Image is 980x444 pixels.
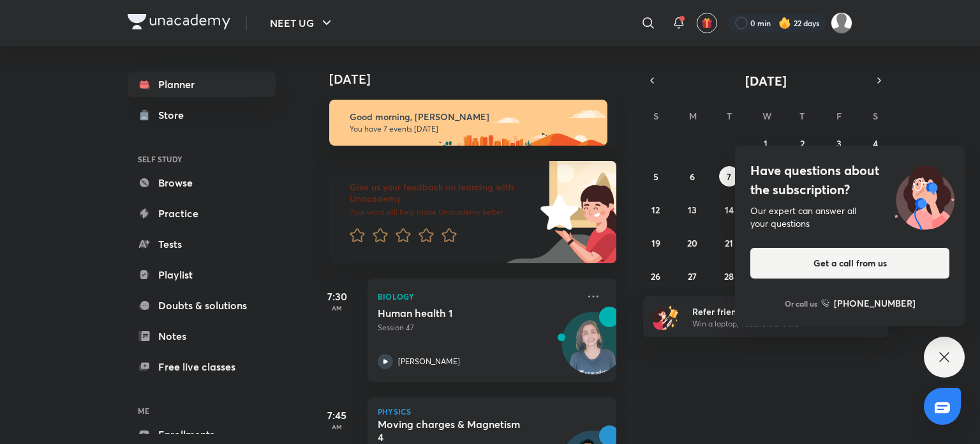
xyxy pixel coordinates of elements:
button: October 12, 2025 [646,199,666,220]
h4: [DATE] [329,72,629,87]
abbr: October 7, 2025 [727,171,731,183]
button: October 5, 2025 [646,166,666,187]
button: October 2, 2025 [792,133,812,153]
abbr: October 26, 2025 [651,270,660,282]
abbr: Wednesday [762,110,771,122]
a: Practice [128,201,276,226]
h4: Have questions about the subscription? [750,161,949,199]
button: October 7, 2025 [719,166,739,187]
abbr: October 2, 2025 [800,137,805,149]
h6: Give us your feedback on learning with Unacademy [350,181,536,204]
abbr: October 21, 2025 [725,237,733,249]
abbr: October 1, 2025 [764,137,768,149]
h6: [PHONE_NUMBER] [834,296,916,310]
a: Doubts & solutions [128,293,276,318]
abbr: October 3, 2025 [836,137,842,149]
h6: ME [128,400,276,422]
a: Company Logo [128,14,230,33]
div: Our expert can answer all your questions [750,204,949,230]
img: ttu_illustration_new.svg [884,161,965,230]
img: referral [653,304,679,330]
button: Get a call from us [750,248,949,279]
abbr: October 19, 2025 [651,237,660,249]
p: Biology [378,289,578,304]
p: Win a laptop, vouchers & more [692,318,849,330]
h6: Refer friends [692,305,849,318]
a: Playlist [128,262,276,287]
img: Company Logo [128,14,230,29]
div: Store [158,107,191,123]
button: October 20, 2025 [682,233,702,253]
p: Your word will help make Unacademy better [350,207,536,217]
h5: 7:45 [311,408,362,423]
button: NEET UG [262,10,342,36]
abbr: October 12, 2025 [651,204,660,216]
button: avatar [697,13,717,33]
button: October 6, 2025 [682,166,702,187]
button: [DATE] [661,72,870,89]
p: AM [311,304,362,312]
h5: 7:30 [311,289,362,304]
img: surabhi [831,12,852,34]
img: avatar [701,17,713,29]
abbr: October 13, 2025 [688,204,697,216]
button: October 1, 2025 [755,133,776,153]
p: Session 47 [378,322,578,333]
abbr: Friday [836,110,842,122]
img: Avatar [562,319,623,380]
button: October 19, 2025 [646,233,666,253]
a: Notes [128,323,276,349]
h6: SELF STUDY [128,148,276,170]
abbr: Monday [689,110,697,122]
a: Store [128,102,276,128]
abbr: October 20, 2025 [687,237,697,249]
abbr: Saturday [873,110,878,122]
h6: Good morning, [PERSON_NAME] [350,111,596,123]
button: October 14, 2025 [719,199,739,220]
h5: Moving charges & Magnetism 4 [378,418,537,443]
p: Physics [378,408,606,415]
h5: Human health 1 [378,307,537,319]
abbr: October 28, 2025 [724,270,734,282]
a: Planner [128,72,276,97]
a: Browse [128,170,276,195]
button: October 4, 2025 [865,133,886,153]
button: October 13, 2025 [682,199,702,220]
a: Tests [128,231,276,257]
abbr: October 14, 2025 [725,204,734,216]
button: October 21, 2025 [719,233,739,253]
button: October 3, 2025 [829,133,849,153]
abbr: October 6, 2025 [690,171,695,183]
abbr: October 27, 2025 [688,270,697,282]
a: [PHONE_NUMBER] [821,296,916,310]
img: morning [329,100,607,146]
abbr: October 4, 2025 [873,137,878,149]
img: feedback_image [497,161,616,263]
p: Or call us [785,298,817,309]
img: streak [778,17,791,29]
p: AM [311,423,362,431]
button: October 27, 2025 [682,266,702,286]
button: October 28, 2025 [719,266,739,286]
abbr: Thursday [799,110,805,122]
p: [PERSON_NAME] [398,356,460,367]
button: October 26, 2025 [646,266,666,286]
span: [DATE] [745,72,787,89]
abbr: October 5, 2025 [653,171,658,183]
a: Free live classes [128,354,276,379]
p: You have 7 events [DATE] [350,124,596,134]
abbr: Sunday [653,110,658,122]
abbr: Tuesday [727,110,732,122]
